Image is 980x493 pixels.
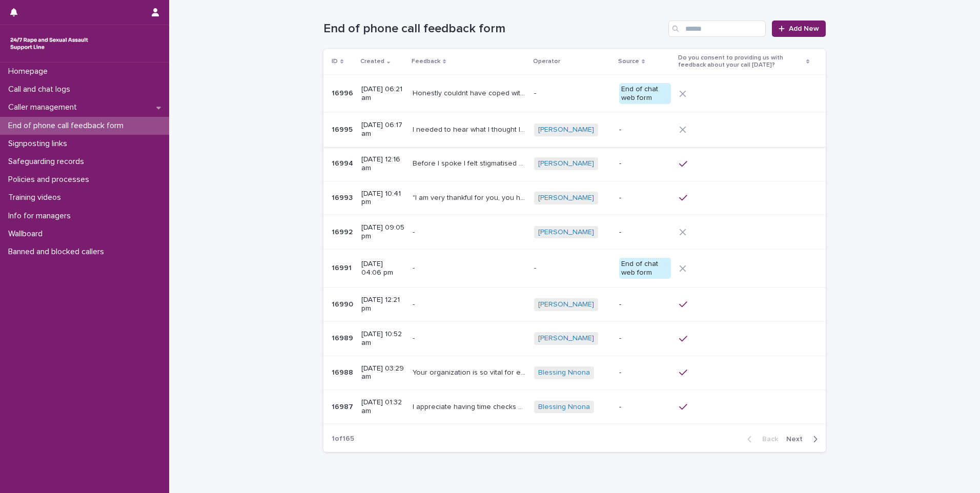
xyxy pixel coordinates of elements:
tr: 1699116991 [DATE] 04:06 pm-- -End of chat web form [323,249,826,287]
p: 16987 [332,401,355,412]
p: [DATE] 01:32 am [361,398,404,416]
p: Do you consent to providing us with feedback about your call [DATE]? [678,52,804,71]
a: [PERSON_NAME] [538,126,594,134]
p: 16993 [332,192,355,202]
p: - [619,228,671,237]
p: Wallboard [4,229,51,239]
p: Operator [533,56,560,67]
p: - [413,226,417,237]
p: 16994 [332,157,355,168]
p: [DATE] 12:21 pm [361,296,404,313]
input: Search [668,20,766,37]
p: - [619,159,671,168]
tr: 1699316993 [DATE] 10:41 pm"I am very thankful for you, you have been a blessing"."I am very thank... [323,181,826,215]
p: Call and chat logs [4,85,78,94]
p: Caller management [4,102,85,112]
div: End of chat web form [619,83,671,105]
p: "I am very thankful for you, you have been a blessing". [413,192,528,202]
p: Training videos [4,193,69,202]
a: [PERSON_NAME] [538,334,594,343]
p: Created [360,56,384,67]
tr: 1699016990 [DATE] 12:21 pm-- [PERSON_NAME] - [323,287,826,322]
p: 16992 [332,226,355,237]
button: Back [739,435,782,444]
p: 16995 [332,124,355,134]
a: [PERSON_NAME] [538,300,594,309]
span: Add New [789,25,819,32]
p: - [534,89,611,98]
button: Next [782,435,826,444]
p: [DATE] 12:16 am [361,155,404,173]
p: - [619,403,671,412]
span: Back [756,436,778,443]
tr: 1698916989 [DATE] 10:52 am-- [PERSON_NAME] - [323,321,826,356]
p: I appreciate having time checks and having verbal validation of everything I have said this works... [413,401,528,412]
p: Signposting links [4,139,75,149]
img: rhQMoQhaT3yELyF149Cw [8,33,90,54]
tr: 1698816988 [DATE] 03:29 amYour organization is so vital for everyone like me it helps me and it i... [323,356,826,390]
h1: End of phone call feedback form [323,22,664,36]
a: Add New [772,20,826,37]
p: [DATE] 03:29 am [361,364,404,382]
p: [DATE] 10:52 am [361,330,404,347]
tr: 1699516995 [DATE] 06:17 amI needed to hear what I thought I knew and also someone be there for me... [323,113,826,147]
p: Honestly couldnt have coped without it. So grateful its here all hours so can do this whilst peop... [413,87,528,98]
p: Policies and processes [4,175,97,184]
p: - [619,194,671,202]
p: - [413,332,417,343]
p: Feedback [412,56,440,67]
p: Safeguarding records [4,157,92,167]
p: End of phone call feedback form [4,121,132,131]
a: [PERSON_NAME] [538,228,594,237]
p: 1 of 165 [323,426,362,451]
p: 16991 [332,262,354,273]
p: - [619,300,671,309]
p: - [413,298,417,309]
p: 16990 [332,298,355,309]
a: [PERSON_NAME] [538,194,594,202]
p: [DATE] 06:21 am [361,85,404,102]
span: Next [786,436,809,443]
p: 16988 [332,366,355,377]
div: End of chat web form [619,258,671,279]
p: Info for managers [4,211,79,221]
tr: 1699416994 [DATE] 12:16 amBefore I spoke I felt stigmatised and I didn't anticipate being heard a... [323,147,826,181]
p: [DATE] 09:05 pm [361,223,404,241]
p: 16989 [332,332,355,343]
p: - [619,334,671,343]
p: - [413,262,417,273]
p: [DATE] 04:06 pm [361,260,404,277]
p: Your organization is so vital for everyone like me it helps me and it is so important and excelle... [413,366,528,377]
p: - [619,368,671,377]
a: Blessing Nnona [538,403,590,412]
p: [DATE] 10:41 pm [361,190,404,207]
p: I needed to hear what I thought I knew and also someone be there for me, which they did and ever ... [413,124,528,134]
p: - [619,126,671,134]
p: Source [618,56,639,67]
a: Blessing Nnona [538,368,590,377]
p: Banned and blocked callers [4,247,112,257]
tr: 1699216992 [DATE] 09:05 pm-- [PERSON_NAME] - [323,215,826,250]
p: ID [332,56,338,67]
p: Homepage [4,67,56,76]
p: 16996 [332,87,355,98]
tr: 1699616996 [DATE] 06:21 amHonestly couldnt have coped without it. So grateful its here all hours ... [323,74,826,113]
p: - [534,264,611,273]
p: [DATE] 06:17 am [361,121,404,138]
a: [PERSON_NAME] [538,159,594,168]
tr: 1698716987 [DATE] 01:32 amI appreciate having time checks and having verbal validation of everyth... [323,390,826,424]
p: Before I spoke I felt stigmatised and I didn't anticipate being heard and feeling safe and vulner... [413,157,528,168]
